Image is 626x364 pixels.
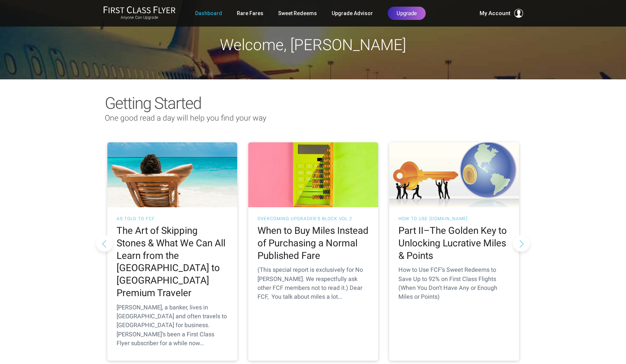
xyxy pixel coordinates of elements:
[480,9,523,18] button: My Account
[398,266,510,301] p: How to Use FCF’s Sweet Redeems to Save Up to 92% on First Class Flights (When You Don’t Have Any ...
[257,225,369,262] h2: When to Buy Miles Instead of Purchasing a Normal Published Fare
[398,225,510,262] h2: Part II–The Golden Key to Unlocking Lucrative Miles & Points
[388,7,426,20] a: Upgrade
[103,6,176,14] img: First Class Flyer
[107,142,237,361] a: As Told To FCF The Art of Skipping Stones & What We Can All Learn from the [GEOGRAPHIC_DATA] to [...
[195,7,222,20] a: Dashboard
[237,7,263,20] a: Rare Fares
[220,36,406,54] span: Welcome, [PERSON_NAME]
[105,114,266,122] span: One good read a day will help you find your way
[96,235,113,252] button: Previous slide
[513,235,530,252] button: Next slide
[117,216,228,221] h3: As Told To FCF
[398,216,510,221] h3: How to Use [DOMAIN_NAME]
[332,7,373,20] a: Upgrade Advisor
[117,225,228,299] h2: The Art of Skipping Stones & What We Can All Learn from the [GEOGRAPHIC_DATA] to [GEOGRAPHIC_DATA...
[117,303,228,348] p: [PERSON_NAME], a banker, lives in [GEOGRAPHIC_DATA] and often travels to [GEOGRAPHIC_DATA] for bu...
[257,266,369,301] p: (This special report is exclusively for No [PERSON_NAME]. We respectfully ask other FCF members n...
[257,216,369,221] h3: Overcoming Upgrader’s Block Vol 2
[278,7,317,20] a: Sweet Redeems
[103,6,176,21] a: First Class FlyerAnyone Can Upgrade
[248,142,378,361] a: Overcoming Upgrader’s Block Vol 2 When to Buy Miles Instead of Purchasing a Normal Published Fare...
[480,9,511,18] span: My Account
[389,142,519,361] a: How to Use [DOMAIN_NAME] Part II–The Golden Key to Unlocking Lucrative Miles & Points How to Use ...
[103,15,176,20] small: Anyone Can Upgrade
[105,94,201,113] span: Getting Started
